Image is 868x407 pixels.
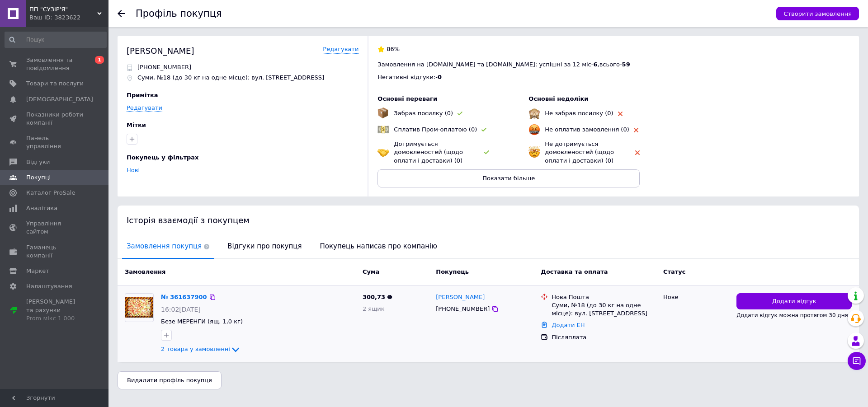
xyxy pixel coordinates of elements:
[127,154,356,162] div: Покупець у фільтрах
[26,267,49,275] span: Маркет
[545,110,613,117] span: Не забрав посилку (0)
[137,63,191,71] p: [PHONE_NUMBER]
[95,56,104,64] span: 1
[29,5,97,14] span: ПП "СУЗІР'Я"
[26,56,84,72] span: Замовлення та повідомлення
[394,126,477,133] span: Сплатив Пром-оплатою (0)
[458,112,462,116] img: rating-tag-type
[26,282,72,290] span: Налаштування
[127,92,158,98] span: Примітка
[26,134,84,150] span: Панель управління
[635,150,640,155] img: rating-tag-type
[377,74,438,80] span: Негативні відгуки: -
[26,80,84,88] span: Товари та послуги
[127,45,194,56] div: [PERSON_NAME]
[363,268,379,275] span: Cума
[387,46,400,52] span: 86%
[125,293,154,322] a: Фото товару
[783,10,852,17] span: Створити замовлення
[127,215,250,225] span: Історія взаємодії з покупцем
[127,122,146,128] span: Мітки
[26,220,84,236] span: Управління сайтом
[848,352,866,370] button: Чат з покупцем
[316,235,442,258] span: Покупець написав про компанію
[127,167,140,173] a: Нові
[137,74,324,82] p: Суми, №18 (до 30 кг на одне місце): вул. [STREET_ADDRESS]
[618,112,623,116] img: rating-tag-type
[436,293,485,302] a: [PERSON_NAME]
[26,314,84,323] div: Prom мікс 1 000
[26,95,93,103] span: [DEMOGRAPHIC_DATA]
[776,7,859,20] button: Створити замовлення
[161,306,201,313] span: 16:02[DATE]
[26,111,84,127] span: Показники роботи компанії
[663,293,729,301] div: Нове
[484,150,489,154] img: rating-tag-type
[736,293,852,310] button: Додати відгук
[545,126,629,133] span: Не оплатив замовлення (0)
[26,189,75,197] span: Каталог ProSale
[26,298,84,323] span: [PERSON_NAME] та рахунки
[26,204,57,212] span: Аналітика
[593,61,597,68] span: 6
[26,173,51,182] span: Покупці
[528,124,540,136] img: emoji
[528,108,540,119] img: emoji
[29,14,108,22] div: Ваш ID: 3823622
[438,74,442,80] span: 0
[161,346,230,353] span: 2 товара у замовленні
[394,140,463,164] span: Дотримується домовленостей (щодо оплати і доставки) (0)
[481,128,486,132] img: rating-tag-type
[552,301,656,318] div: Суми, №18 (до 30 кг на одне місце): вул. [STREET_ADDRESS]
[772,297,816,306] span: Додати відгук
[377,124,389,136] img: emoji
[482,175,535,182] span: Показати більше
[323,45,359,54] a: Редагувати
[125,268,165,275] span: Замовлення
[5,32,107,48] input: Пошук
[363,305,385,312] span: 2 ящик
[541,268,608,275] span: Доставка та оплата
[122,235,214,258] span: Замовлення покупця
[436,268,469,275] span: Покупець
[622,61,630,68] span: 59
[26,158,50,166] span: Відгуки
[223,235,306,258] span: Відгуки про покупця
[377,95,437,102] span: Основні переваги
[377,169,640,187] button: Показати більше
[377,146,389,158] img: emoji
[552,293,656,301] div: Нова Пошта
[552,333,656,342] div: Післяплата
[136,8,222,19] h1: Профіль покупця
[552,322,585,328] a: Додати ЕН
[161,294,207,300] a: № 361637900
[118,371,222,389] button: Видалити профіль покупця
[127,104,162,112] a: Редагувати
[363,294,392,300] span: 300,73 ₴
[377,61,630,68] span: Замовлення на [DOMAIN_NAME] та [DOMAIN_NAME]: успішні за 12 міс - , всього -
[26,243,84,260] span: Гаманець компанії
[127,377,212,384] span: Видалити профіль покупця
[394,110,453,117] span: Забрав посилку (0)
[161,318,243,325] a: Безе МЕРЕНГИ (ящ. 1,0 кг)
[161,346,241,352] a: 2 товара у замовленні
[545,140,614,164] span: Не дотримується домовленостей (щодо оплати і доставки) (0)
[634,128,638,132] img: rating-tag-type
[434,303,491,315] div: [PHONE_NUMBER]
[118,10,125,17] div: Повернутися назад
[377,108,388,118] img: emoji
[663,268,686,275] span: Статус
[528,146,540,158] img: emoji
[736,312,848,318] span: Додати відгук можна протягом 30 дня
[528,95,588,102] span: Основні недоліки
[125,297,153,318] img: Фото товару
